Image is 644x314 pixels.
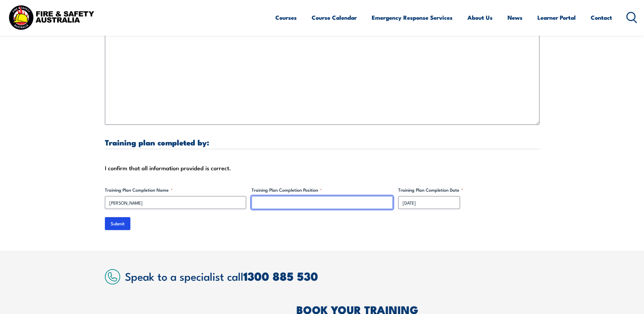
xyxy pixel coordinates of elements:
[398,187,539,193] label: Training Plan Completion Date
[508,8,522,27] a: News
[537,8,576,27] a: Learner Portal
[105,187,246,193] label: Training Plan Completion Name
[105,217,130,230] input: Submit
[296,304,539,314] h2: BOOK YOUR TRAINING
[105,163,539,173] div: I confirm that all information provided is correct.
[467,8,493,27] a: About Us
[252,187,393,193] label: Training Plan Completion Position
[398,196,460,209] input: dd/mm/yyyy
[275,8,297,27] a: Courses
[105,138,539,146] h3: Training plan completed by:
[312,8,357,27] a: Course Calendar
[243,267,318,285] a: 1300 885 530
[591,8,612,27] a: Contact
[372,8,453,27] a: Emergency Response Services
[125,270,539,282] h2: Speak to a specialist call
